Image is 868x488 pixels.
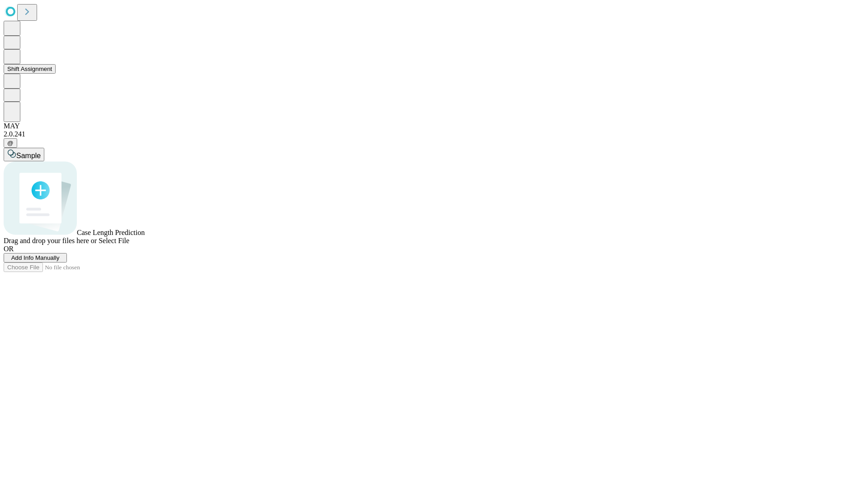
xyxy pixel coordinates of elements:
[4,138,17,148] button: @
[16,152,41,160] span: Sample
[7,140,14,146] span: @
[4,122,864,130] div: MAY
[4,64,56,74] button: Shift Assignment
[4,237,97,244] span: Drag and drop your files here or
[77,229,145,236] span: Case Length Prediction
[4,148,44,161] button: Sample
[11,254,60,261] span: Add Info Manually
[4,130,864,138] div: 2.0.241
[4,253,67,263] button: Add Info Manually
[99,237,129,244] span: Select File
[4,245,14,253] span: OR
